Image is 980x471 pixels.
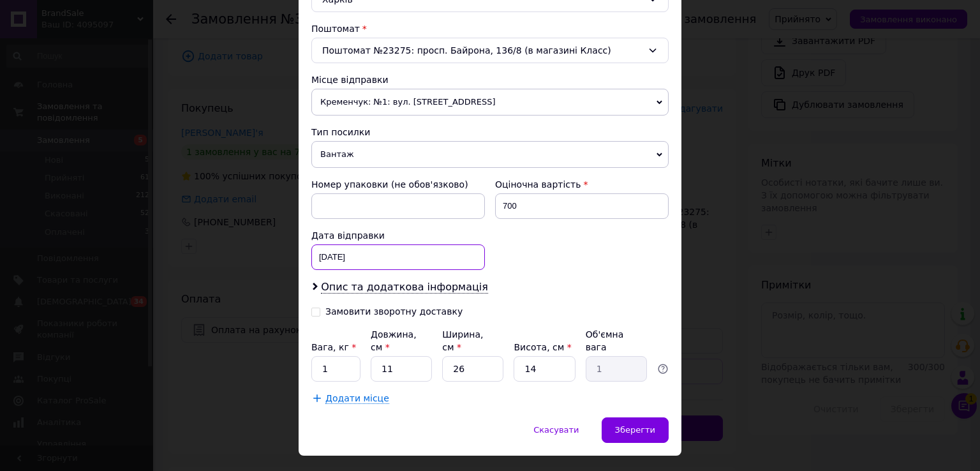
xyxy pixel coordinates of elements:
[311,22,669,35] div: Поштомат
[311,342,356,352] label: Вага, кг
[311,89,669,116] span: Кременчук: №1: вул. [STREET_ADDRESS]
[371,329,417,352] label: Довжина, см
[311,229,485,242] div: Дата відправки
[311,75,389,85] span: Місце відправки
[325,306,463,317] div: Замовити зворотну доставку
[311,38,669,63] div: Поштомат №23275: просп. Байрона, 136/8 (в магазині Класс)
[325,393,389,404] span: Додати місце
[311,141,669,168] span: Вантаж
[321,281,488,294] span: Опис та додаткова інформація
[495,178,669,191] div: Оціночна вартість
[311,178,485,191] div: Номер упаковки (не обов'язково)
[533,425,579,435] span: Скасувати
[615,425,655,435] span: Зберегти
[442,329,483,352] label: Ширина, см
[514,342,571,352] label: Висота, см
[586,328,647,354] div: Об'ємна вага
[311,127,370,137] span: Тип посилки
